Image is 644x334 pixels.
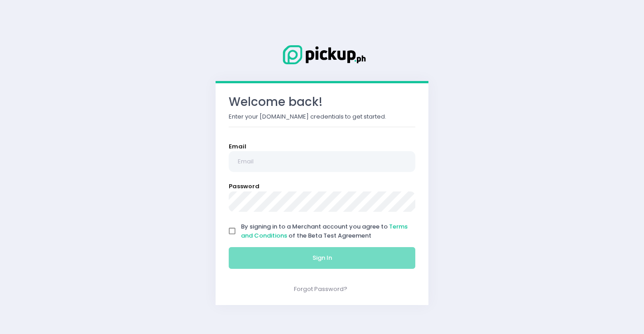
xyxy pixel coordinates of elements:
input: Email [229,151,415,172]
label: Password [229,182,260,191]
p: Enter your [DOMAIN_NAME] credentials to get started. [229,112,415,121]
span: By signing in to a Merchant account you agree to of the Beta Test Agreement [241,222,408,240]
a: Forgot Password? [294,285,347,293]
img: Logo [277,43,367,66]
label: Email [229,142,246,151]
a: Terms and Conditions [241,222,408,240]
button: Sign In [229,247,415,269]
span: Sign In [312,253,332,262]
h3: Welcome back! [229,95,415,109]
